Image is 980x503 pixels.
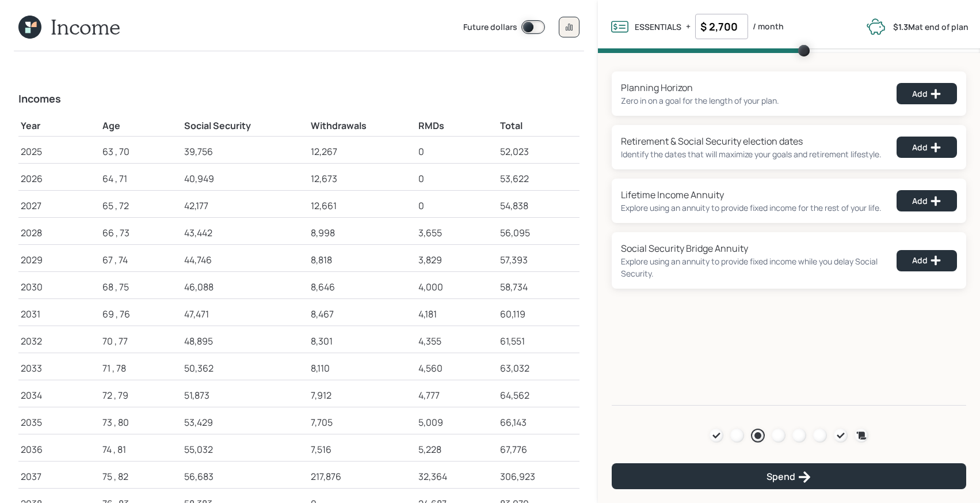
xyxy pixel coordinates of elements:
[184,145,306,158] div: 39,756
[418,307,495,321] div: 4,181
[21,172,98,186] div: 2026
[621,241,883,255] div: Social Security Bridge Annuity
[897,83,957,104] button: Add
[102,120,180,131] h5: Age
[311,443,413,456] div: 7,516
[912,88,941,100] div: Add
[912,255,941,266] div: Add
[184,120,306,131] h5: Social Security
[184,443,306,456] div: 55,032
[21,415,98,429] div: 2035
[184,280,306,294] div: 46,088
[418,253,495,267] div: 3,829
[621,94,779,107] div: Zero in on a goal for the length of your plan.
[21,199,98,213] div: 2027
[500,253,577,267] div: 57,393
[21,470,98,483] div: 2037
[418,361,495,375] div: 4,560
[51,14,120,39] h1: Income
[418,470,495,483] div: 32,364
[311,226,413,240] div: 8,998
[767,470,811,484] div: Spend
[184,307,306,321] div: 47,471
[184,226,306,240] div: 43,442
[21,253,98,267] div: 2029
[418,443,495,456] div: 5,228
[500,443,577,456] div: 67,776
[311,388,413,402] div: 7,912
[686,21,691,32] label: +
[500,280,577,294] div: 58,734
[102,361,180,375] div: 71 , 78
[753,21,784,32] label: / month
[500,120,577,131] h5: Total
[418,334,495,348] div: 4,355
[897,250,957,271] button: Add
[897,190,957,211] button: Add
[102,253,180,267] div: 67 , 74
[893,21,915,32] b: $1.3M
[311,415,413,429] div: 7,705
[463,21,517,34] label: Future dollars
[311,470,413,483] div: 217,876
[184,172,306,186] div: 40,949
[912,195,941,207] div: Add
[500,361,577,375] div: 63,032
[893,21,968,32] label: at end of plan
[184,253,306,267] div: 44,746
[21,307,98,321] div: 2031
[311,361,413,375] div: 8,110
[18,93,579,105] h4: Incomes
[21,361,98,375] div: 2033
[500,470,577,483] div: 306,923
[500,307,577,321] div: 60,119
[102,226,180,240] div: 66 , 73
[311,199,413,213] div: 12,661
[21,388,98,402] div: 2034
[418,199,495,213] div: 0
[500,226,577,240] div: 56,095
[500,145,577,158] div: 52,023
[500,172,577,186] div: 53,622
[102,470,180,483] div: 75 , 82
[21,443,98,456] div: 2036
[184,470,306,483] div: 56,683
[621,255,883,279] div: Explore using an annuity to provide fixed income while you delay Social Security.
[500,199,577,213] div: 54,838
[621,81,779,94] div: Planning Horizon
[21,280,98,294] div: 2030
[621,148,882,160] div: Identify the dates that will maximize your goals and retirement lifestyle.
[500,334,577,348] div: 61,551
[21,334,98,348] div: 2032
[184,199,306,213] div: 42,177
[311,280,413,294] div: 8,646
[21,145,98,158] div: 2025
[621,188,882,202] div: Lifetime Income Annuity
[418,172,495,186] div: 0
[311,120,413,131] h5: Withdrawals
[184,388,306,402] div: 51,873
[184,361,306,375] div: 50,362
[621,134,882,148] div: Retirement & Social Security election dates
[897,137,957,158] button: Add
[500,415,577,429] div: 66,143
[102,334,180,348] div: 70 , 77
[500,388,577,402] div: 64,562
[635,21,681,32] label: ESSENTIALS
[612,463,966,489] button: Spend
[311,145,413,158] div: 12,267
[598,48,980,53] span: Volume
[418,388,495,402] div: 4,777
[184,334,306,348] div: 48,895
[418,226,495,240] div: 3,655
[311,253,413,267] div: 8,818
[102,172,180,186] div: 64 , 71
[21,226,98,240] div: 2028
[102,280,180,294] div: 68 , 75
[102,388,180,402] div: 72 , 79
[102,307,180,321] div: 69 , 76
[418,415,495,429] div: 5,009
[102,199,180,213] div: 65 , 72
[418,145,495,158] div: 0
[912,142,941,153] div: Add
